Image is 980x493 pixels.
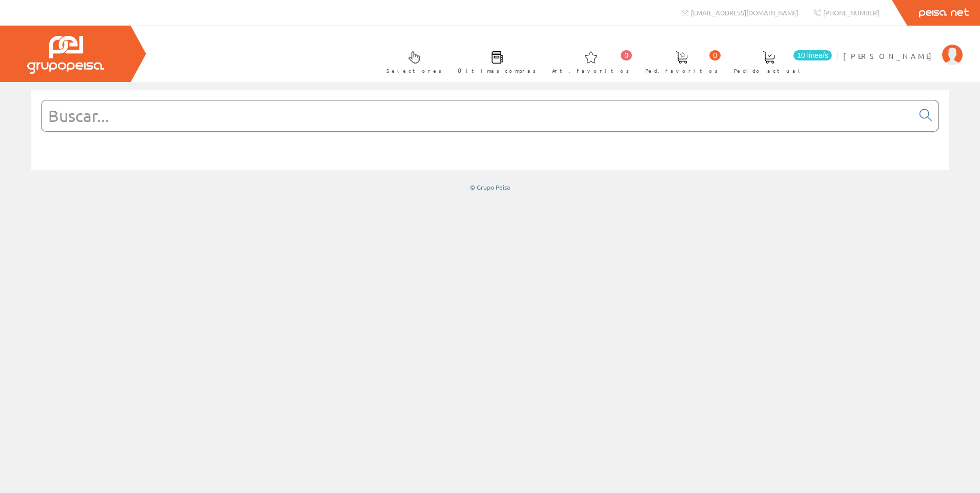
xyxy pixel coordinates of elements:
span: Últimas compras [458,66,536,76]
span: [PHONE_NUMBER] [823,8,879,17]
div: © Grupo Peisa [31,183,949,192]
span: Selectores [386,66,442,76]
span: Pedido actual [734,66,804,76]
a: Últimas compras [447,43,541,80]
span: Ped. favoritos [645,66,718,76]
span: Art. favoritos [552,66,629,76]
span: [PERSON_NAME] [843,51,937,61]
a: 10 línea/s Pedido actual [724,43,834,80]
span: 0 [621,50,632,60]
span: 10 línea/s [793,50,832,60]
input: Buscar... [42,100,913,131]
a: [PERSON_NAME] [843,43,963,52]
span: [EMAIL_ADDRESS][DOMAIN_NAME] [691,8,798,17]
img: Grupo Peisa [27,36,104,74]
a: Selectores [376,43,447,80]
span: 0 [709,50,721,60]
